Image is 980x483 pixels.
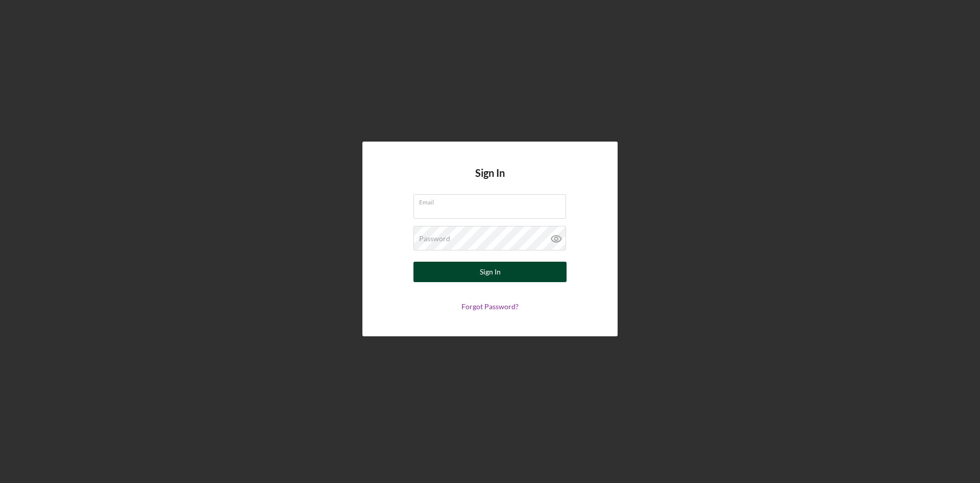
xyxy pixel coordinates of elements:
[461,302,519,311] a: Forgot Password?
[413,262,567,282] button: Sign In
[419,235,450,243] label: Password
[419,195,566,206] label: Email
[480,262,501,282] div: Sign In
[475,167,505,194] h4: Sign In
